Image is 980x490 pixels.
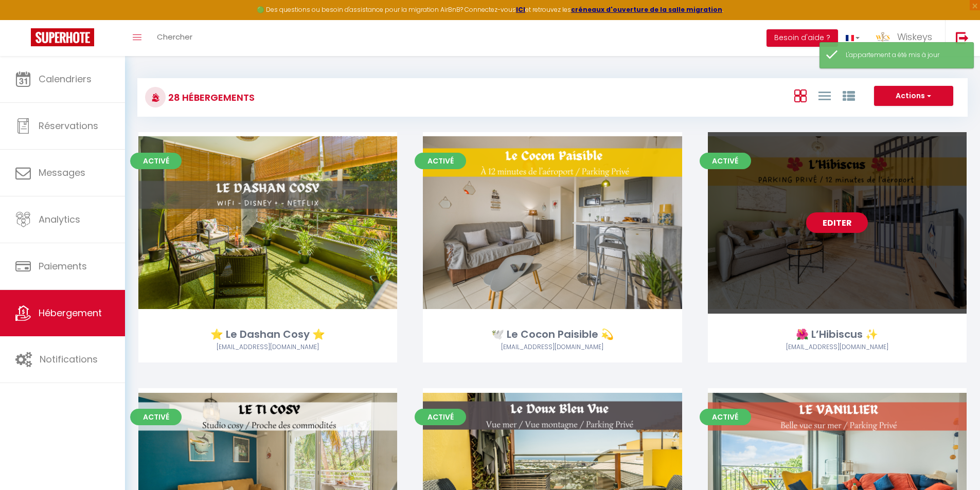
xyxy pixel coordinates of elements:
span: Activé [130,409,182,425]
button: Ouvrir le widget de chat LiveChat [8,4,39,35]
a: créneaux d'ouverture de la salle migration [571,5,722,14]
span: Activé [415,409,466,425]
span: Activé [415,153,466,169]
button: Actions [874,86,953,106]
span: Réservations [39,119,98,132]
span: Activé [700,153,751,169]
div: 🕊️ Le Cocon Paisible 💫 [423,326,682,342]
span: Calendriers [39,72,92,85]
span: Activé [700,409,751,425]
span: Activé [130,153,182,169]
button: Besoin d'aide ? [767,29,838,47]
div: ⭐ Le Dashan Cosy ⭐ [138,326,397,342]
span: Notifications [40,353,98,366]
a: Vue par Groupe [843,87,855,104]
span: Wiskeys [897,30,932,43]
span: Paiements [39,260,87,273]
span: Hébergement [39,306,102,319]
div: Airbnb [138,342,397,352]
a: Editer [806,212,868,233]
img: ... [875,29,890,45]
a: Vue en Box [794,87,807,104]
div: Airbnb [423,342,682,352]
div: L'appartement a été mis à jour [846,50,963,60]
div: 🌺 L’Hibiscus ✨ [708,326,967,342]
a: ... Wiskeys [867,20,945,56]
div: Airbnb [708,342,967,352]
span: Chercher [157,31,192,42]
h3: 28 Hébergements [166,86,255,109]
span: Messages [39,166,85,179]
span: Analytics [39,213,80,226]
a: Vue en Liste [818,87,831,104]
a: Chercher [149,20,200,56]
img: logout [956,31,969,44]
img: Super Booking [31,28,94,46]
a: ICI [516,5,525,14]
